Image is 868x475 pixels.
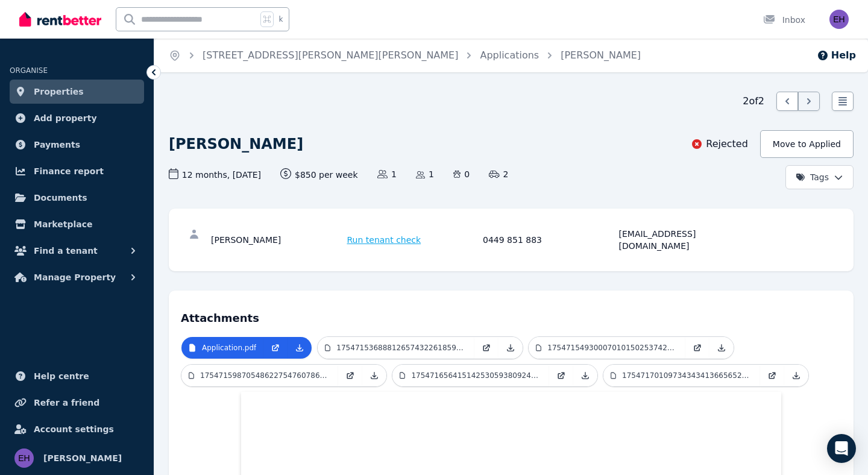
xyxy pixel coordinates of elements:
button: Find a tenant [10,239,144,263]
p: 17547170109734343413665652193638.jpg [622,371,753,380]
a: Open in new Tab [338,365,362,386]
a: 17547159870548622754760786354299.jpg [181,365,338,386]
a: [PERSON_NAME] [561,49,641,61]
span: Marketplace [34,217,92,231]
a: Open in new Tab [549,365,573,386]
button: Move to Applied [760,130,854,158]
a: 1754716564151425305938092470040.jpg [392,365,549,386]
p: 17547159870548622754760786354299.jpg [200,371,331,380]
a: Download Attachment [709,337,734,359]
span: ORGANISE [10,66,48,75]
div: Open Intercom Messenger [827,434,856,463]
a: Applications [480,49,539,61]
a: [STREET_ADDRESS][PERSON_NAME][PERSON_NAME] [203,49,458,61]
a: Open in new Tab [263,337,288,359]
span: 1 [416,168,434,180]
a: 17547170109734343413665652193638.jpg [603,365,760,386]
p: Application.pdf [202,343,256,353]
a: Documents [10,186,144,210]
span: Manage Property [34,270,116,285]
a: Open in new Tab [685,337,709,359]
a: Refer a friend [10,391,144,415]
nav: Breadcrumb [154,39,655,72]
span: Account settings [34,422,114,436]
button: Help [817,48,856,63]
a: Account settings [10,417,144,441]
h4: Attachments [181,303,841,327]
a: Finance report [10,159,144,183]
div: Inbox [763,14,805,26]
span: Refer a friend [34,395,99,410]
img: RentBetter [19,10,101,28]
span: Find a tenant [34,244,98,258]
a: Download Attachment [362,365,386,386]
a: 17547153688812657432261859211612.jpg [318,337,474,359]
div: Rejected [691,137,748,151]
p: 17547154930007010150253742942246.jpg [547,343,678,353]
span: Tags [796,171,829,183]
a: Download Attachment [784,365,808,386]
a: Add property [10,106,144,130]
a: Application.pdf [181,337,263,359]
span: Run tenant check [347,234,421,246]
img: Ed Harris [829,10,849,29]
span: Help centre [34,369,89,383]
a: Properties [10,80,144,104]
a: Payments [10,133,144,157]
span: Add property [34,111,97,125]
div: [PERSON_NAME] [211,228,344,252]
h1: [PERSON_NAME] [169,134,303,154]
p: 1754716564151425305938092470040.jpg [411,371,542,380]
span: [PERSON_NAME] [43,451,122,465]
span: $850 per week [280,168,358,181]
div: 0449 851 883 [483,228,615,252]
span: Finance report [34,164,104,178]
span: 2 of 2 [743,94,764,109]
button: Tags [785,165,854,189]
span: Documents [34,190,87,205]
p: 17547153688812657432261859211612.jpg [336,343,467,353]
img: Ed Harris [14,448,34,468]
a: Open in new Tab [760,365,784,386]
span: 0 [453,168,470,180]
a: Download Attachment [573,365,597,386]
span: 12 months , [DATE] [169,168,261,181]
span: 1 [377,168,397,180]
a: 17547154930007010150253742942246.jpg [529,337,685,359]
a: Help centre [10,364,144,388]
span: 2 [489,168,508,180]
span: Payments [34,137,80,152]
a: Download Attachment [288,337,312,359]
div: [EMAIL_ADDRESS][DOMAIN_NAME] [619,228,752,252]
span: Properties [34,84,84,99]
button: Manage Property [10,265,144,289]
span: k [278,14,283,24]
a: Download Attachment [498,337,523,359]
a: Marketplace [10,212,144,236]
a: Open in new Tab [474,337,498,359]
